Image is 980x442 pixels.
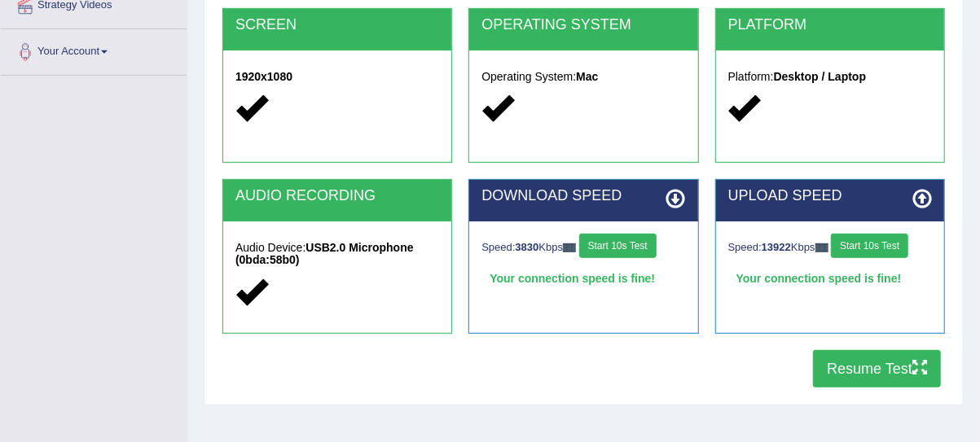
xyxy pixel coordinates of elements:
[235,188,439,204] h2: AUDIO RECORDING
[481,188,685,204] h2: DOWNLOAD SPEED
[728,234,932,262] div: Speed: Kbps
[481,17,685,33] h2: OPERATING SYSTEM
[831,234,908,258] button: Start 10s Test
[774,70,867,83] strong: Desktop / Laptop
[235,17,439,33] h2: SCREEN
[481,266,685,291] div: Your connection speed is fine!
[235,70,292,83] strong: 1920x1080
[728,266,932,291] div: Your connection speed is fine!
[481,234,685,262] div: Speed: Kbps
[235,242,439,267] h5: Audio Device:
[1,29,187,70] a: Your Account
[563,243,576,252] img: ajax-loader-fb-connection.gif
[579,234,657,258] button: Start 10s Test
[481,71,685,83] h5: Operating System:
[576,70,598,83] strong: Mac
[516,241,539,253] strong: 3830
[762,241,791,253] strong: 13922
[813,350,941,387] button: Resume Test
[728,188,932,204] h2: UPLOAD SPEED
[728,71,932,83] h5: Platform:
[815,243,828,252] img: ajax-loader-fb-connection.gif
[728,17,932,33] h2: PLATFORM
[235,241,414,266] strong: USB2.0 Microphone (0bda:58b0)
